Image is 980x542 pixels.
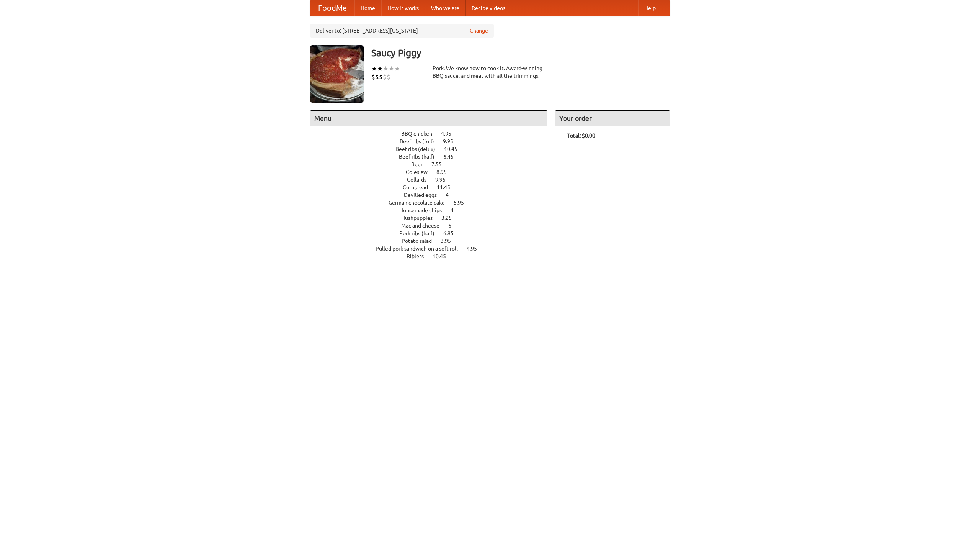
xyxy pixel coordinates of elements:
a: German chocolate cake 5.95 [389,200,478,206]
span: 9.95 [435,177,453,183]
span: Riblets [407,253,431,259]
span: Devilled eggs [404,192,444,198]
a: BBQ chicken 4.95 [401,131,465,137]
span: 6.95 [443,230,461,236]
span: Beef ribs (delux) [395,146,443,152]
span: 10.45 [444,146,465,152]
a: Pork ribs (half) 6.95 [399,230,468,236]
a: Mac and cheese 6 [401,223,465,229]
a: Hushpuppies 3.25 [401,215,466,221]
a: How it works [381,0,425,16]
div: Pork. We know how to cook it. Award-winning BBQ sauce, and meat with all the trimmings. [433,64,547,80]
a: Housemade chips 4 [399,207,468,213]
li: $ [387,73,390,81]
li: $ [383,73,387,81]
a: Cornbread 11.45 [403,184,464,190]
a: Home [354,0,381,16]
a: Who we are [425,0,465,16]
a: Beef ribs (full) 9.95 [400,138,467,144]
li: ★ [394,64,400,73]
a: Potato salad 3.95 [402,238,465,244]
span: 3.95 [441,238,459,244]
span: Mac and cheese [401,223,447,229]
span: 3.25 [441,215,459,221]
span: Hushpuppies [401,215,440,221]
li: ★ [383,64,389,73]
li: ★ [389,64,394,73]
a: Coleslaw 8.95 [406,169,461,175]
a: Riblets 10.45 [407,253,460,259]
span: Pulled pork sandwich on a soft roll [376,246,465,252]
img: angular.jpg [310,45,364,103]
a: Recipe videos [465,0,511,16]
h4: Menu [310,111,547,126]
span: 6.45 [443,154,461,160]
h4: Your order [555,111,670,126]
li: $ [379,73,383,81]
span: Housemade chips [399,207,449,213]
span: Potato salad [402,238,439,244]
span: 5.95 [454,200,472,206]
a: Collards 9.95 [407,177,460,183]
a: Beef ribs (half) 6.45 [399,154,468,160]
a: Beer 7.55 [411,161,456,167]
li: $ [371,73,375,81]
span: 4.95 [441,131,459,137]
a: Pulled pork sandwich on a soft roll 4.95 [376,246,491,252]
span: German chocolate cake [389,200,452,206]
div: Deliver to: [STREET_ADDRESS][US_STATE] [310,24,494,38]
span: 8.95 [436,169,454,175]
span: Beef ribs (half) [399,154,442,160]
span: 4.95 [467,246,485,252]
li: ★ [377,64,383,73]
span: 6 [448,223,459,229]
span: 11.45 [437,184,458,190]
a: Help [638,0,662,16]
a: Beef ribs (delux) 10.45 [395,146,472,152]
span: Beef ribs (full) [400,138,442,144]
li: $ [375,73,379,81]
a: Devilled eggs 4 [404,192,463,198]
h3: Saucy Piggy [371,45,670,61]
span: Beer [411,161,430,167]
span: 10.45 [433,253,454,259]
span: 4 [451,207,461,213]
span: Pork ribs (half) [399,230,442,236]
a: Change [470,27,488,34]
span: 9.95 [443,138,461,144]
span: Collards [407,177,434,183]
span: Cornbread [403,184,436,190]
li: ★ [371,64,377,73]
b: Total: $0.00 [567,133,595,139]
span: 7.55 [431,161,449,167]
a: FoodMe [310,0,354,16]
span: Coleslaw [406,169,435,175]
span: 4 [446,192,456,198]
span: BBQ chicken [401,131,440,137]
